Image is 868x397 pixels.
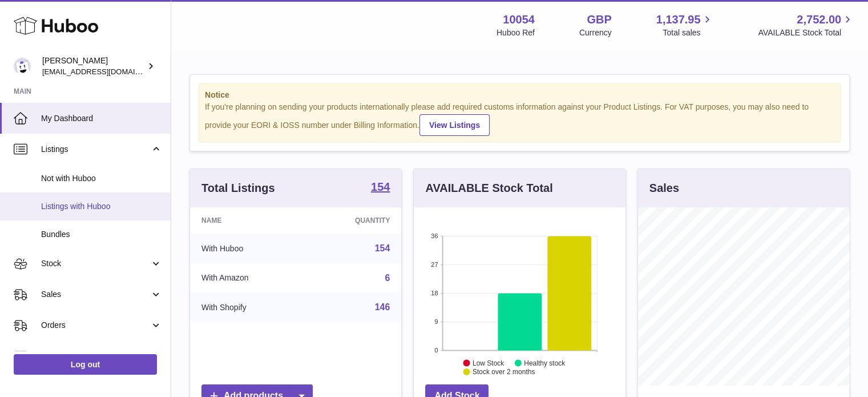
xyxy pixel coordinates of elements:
span: Sales [41,289,150,300]
td: With Shopify [190,292,306,322]
span: 1,137.95 [656,12,701,27]
strong: 10054 [503,12,535,27]
span: 2,752.00 [797,12,841,27]
div: [PERSON_NAME] [42,55,145,77]
h3: AVAILABLE Stock Total [425,181,552,196]
span: Not with Huboo [41,173,162,184]
text: 9 [435,318,438,325]
text: Low Stock [473,359,504,367]
span: [EMAIL_ADDRESS][DOMAIN_NAME] [42,67,168,76]
img: internalAdmin-10054@internal.huboo.com [14,58,31,75]
text: 18 [431,290,438,296]
span: Orders [41,320,150,331]
span: My Dashboard [41,113,162,124]
span: Listings [41,144,150,155]
strong: Notice [205,90,834,101]
span: Stock [41,258,150,269]
div: If you're planning on sending your products internationally please add required customs informati... [205,102,834,136]
span: Usage [41,351,162,362]
a: 1,137.95 Total sales [656,12,714,38]
a: 154 [371,181,390,195]
td: With Amazon [190,263,306,293]
div: Currency [579,27,612,38]
text: 27 [431,261,438,268]
td: With Huboo [190,234,306,263]
a: 6 [385,273,390,283]
span: AVAILABLE Stock Total [758,27,854,38]
h3: Sales [649,181,679,196]
a: 146 [375,302,390,312]
div: Huboo Ref [496,27,535,38]
strong: GBP [587,12,611,27]
a: View Listings [419,114,490,136]
th: Quantity [306,207,402,234]
a: 2,752.00 AVAILABLE Stock Total [758,12,854,38]
text: Stock over 2 months [473,368,535,376]
a: 154 [375,243,390,253]
text: Healthy stock [524,359,566,367]
span: Bundles [41,229,162,240]
th: Name [190,207,306,234]
span: Listings with Huboo [41,201,162,212]
h3: Total Listings [201,181,275,196]
span: Total sales [663,27,713,38]
a: Log out [14,354,157,375]
text: 36 [431,232,438,239]
strong: 154 [371,181,390,193]
text: 0 [435,347,438,354]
